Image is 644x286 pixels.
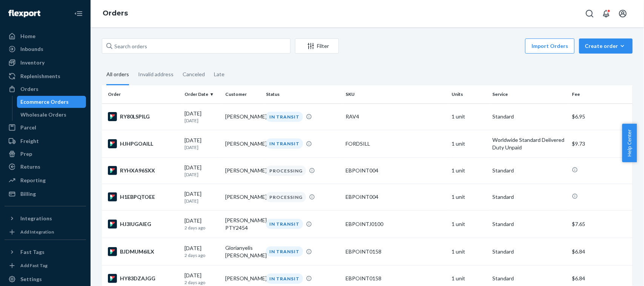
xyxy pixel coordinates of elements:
p: Standard [492,193,566,201]
p: Standard [492,220,566,228]
td: [PERSON_NAME] PTY2454 [222,210,263,238]
a: Settings [5,273,86,285]
a: Orders [5,83,86,95]
a: Freight [5,135,86,147]
input: Search orders [102,38,290,54]
td: [PERSON_NAME] [222,157,263,184]
a: Reporting [5,174,86,186]
td: [PERSON_NAME] [222,103,263,130]
div: HJHPGOAILL [108,139,178,148]
p: [DATE] [184,198,219,204]
div: RY80LSPILG [108,112,178,121]
button: Fast Tags [5,246,86,258]
a: Add Integration [5,228,86,237]
div: HY83DZAJGG [108,274,178,283]
a: Parcel [5,121,86,134]
button: Open Search Box [582,6,597,21]
p: [DATE] [184,144,219,151]
button: Filter [295,38,339,54]
div: H1EBPQTOEE [108,192,178,201]
p: Standard [492,275,566,282]
p: Standard [492,248,566,255]
td: 1 unit [449,157,489,184]
div: [DATE] [184,217,219,231]
div: IN TRANSIT [266,219,303,229]
p: Standard [492,113,566,120]
div: Add Integration [20,229,54,235]
button: Create order [579,38,633,54]
div: IN TRANSIT [266,112,303,122]
a: Billing [5,188,86,200]
div: Prep [20,150,32,158]
td: $6.84 [569,238,633,265]
div: EBPOINT004 [346,193,446,201]
p: [DATE] [184,171,219,178]
button: Open notifications [599,6,614,21]
div: BJDMUM6ILX [108,247,178,256]
td: $9.73 [569,130,633,157]
th: Order [102,85,181,103]
a: Add Fast Tag [5,261,86,270]
div: PROCESSING [266,166,306,176]
div: Wholesale Orders [21,111,67,118]
div: [DATE] [184,190,219,204]
div: IN TRANSIT [266,138,303,149]
p: [DATE] [184,117,219,124]
div: Canceled [183,65,205,84]
th: SKU [343,85,449,103]
td: 1 unit [449,238,489,265]
a: Returns [5,161,86,173]
div: Customer [225,91,260,97]
td: $7.65 [569,210,633,238]
td: Glorianyelis [PERSON_NAME] [222,238,263,265]
div: RAV4 [346,113,446,120]
div: Returns [20,163,40,171]
a: Ecommerce Orders [17,96,86,108]
div: Inbounds [20,45,43,53]
td: 1 unit [449,103,489,130]
a: Home [5,30,86,42]
div: EBPOINTJ0100 [346,220,446,228]
button: Integrations [5,212,86,224]
th: Units [449,85,489,103]
div: IN TRANSIT [266,274,303,284]
div: [DATE] [184,164,219,178]
div: Freight [20,137,39,145]
ol: breadcrumbs [97,3,134,25]
div: PROCESSING [266,192,306,202]
div: EBPOINT0158 [346,275,446,282]
td: [PERSON_NAME] [222,130,263,157]
a: Replenishments [5,70,86,82]
div: Home [20,32,35,40]
p: Worldwide Standard Delivered Duty Unpaid [492,136,566,151]
a: Inventory [5,57,86,69]
p: 2 days ago [184,279,219,286]
div: Parcel [20,124,36,131]
a: Prep [5,148,86,160]
div: EBPOINT0158 [346,248,446,255]
p: 2 days ago [184,252,219,258]
th: Order Date [181,85,222,103]
div: Ecommerce Orders [21,98,69,106]
div: Settings [20,275,42,283]
div: Integrations [20,215,52,222]
div: [DATE] [184,137,219,151]
span: Help Center [622,124,637,162]
th: Status [263,85,343,103]
div: HJ3IUGAIEG [108,220,178,229]
div: EBPOINT004 [346,167,446,174]
button: Close Navigation [71,6,86,21]
div: FORDSILL [346,140,446,148]
a: Orders [103,9,128,17]
div: Fast Tags [20,248,45,256]
div: Add Fast Tag [20,262,48,269]
div: RYHXA96SXX [108,166,178,175]
div: Reporting [20,177,46,184]
div: [DATE] [184,272,219,286]
p: Standard [492,167,566,174]
div: Billing [20,190,36,198]
a: Inbounds [5,43,86,55]
div: Filter [295,42,338,50]
div: [DATE] [184,244,219,258]
div: Late [214,65,224,84]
